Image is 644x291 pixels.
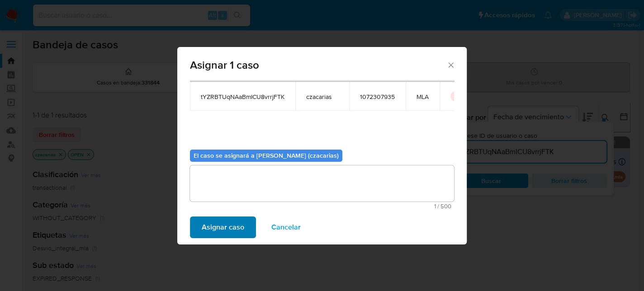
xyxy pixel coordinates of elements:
[194,151,339,160] b: El caso se asignará a [PERSON_NAME] (czacarias)
[260,216,313,238] button: Cancelar
[417,93,429,101] span: MLA
[190,216,256,238] button: Asignar caso
[190,60,446,70] span: Asignar 1 caso
[446,61,455,69] button: Cerrar ventana
[202,217,244,237] span: Asignar caso
[360,93,395,101] span: 1072307935
[306,93,338,101] span: czacarias
[271,217,301,237] span: Cancelar
[177,47,467,244] div: assign-modal
[450,91,461,102] button: icon-button
[193,203,451,209] span: Máximo 500 caracteres
[201,93,284,101] span: tYZRBTUqNAaBmICU8vrrjFTK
